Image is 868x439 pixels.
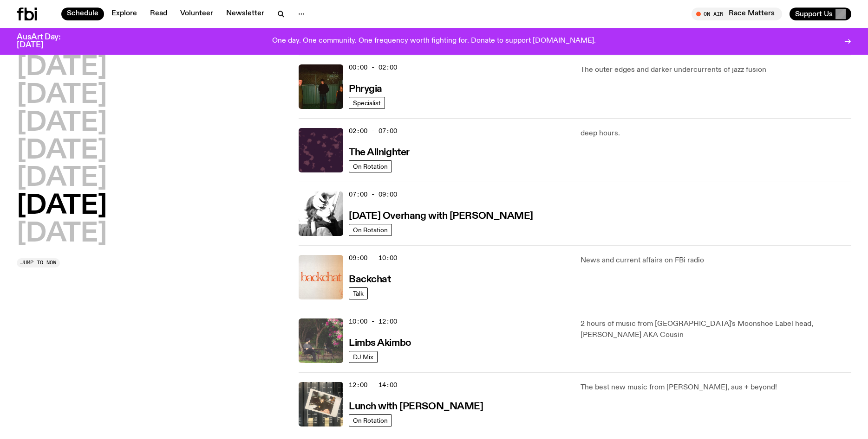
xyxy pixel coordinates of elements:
[299,64,343,109] img: A greeny-grainy film photo of Bela, John and Bindi at night. They are standing in a backyard on g...
[17,258,60,267] button: Jump to now
[349,400,483,412] a: Lunch with [PERSON_NAME]
[17,33,76,49] h3: AusArt Day: [DATE]
[349,211,533,221] h3: [DATE] Overhang with [PERSON_NAME]
[299,191,343,236] img: An overexposed, black and white profile of Kate, shot from the side. She is covering her forehead...
[106,7,143,20] a: Explore
[349,63,397,72] span: 00:00 - 02:00
[349,127,397,135] span: 02:00 - 07:00
[349,275,391,285] h3: Backchat
[692,7,782,20] button: On AirRace Matters
[349,190,397,199] span: 07:00 - 09:00
[349,351,378,363] a: DJ Mix
[795,10,833,18] span: Support Us
[175,7,219,20] a: Volunteer
[349,273,391,285] a: Backchat
[581,128,851,139] p: deep hours.
[349,210,533,221] a: [DATE] Overhang with [PERSON_NAME]
[349,287,368,299] a: Talk
[349,83,382,94] a: Phrygia
[17,221,107,247] button: [DATE]
[272,37,596,45] p: One day. One community. One frequency worth fighting for. Donate to support [DOMAIN_NAME].
[581,318,851,341] p: 2 hours of music from [GEOGRAPHIC_DATA]'s Moonshoe Label head, [PERSON_NAME] AKA Cousin
[349,414,392,426] a: On Rotation
[20,260,56,265] span: Jump to now
[299,318,343,363] img: Jackson sits at an outdoor table, legs crossed and gazing at a black and brown dog also sitting a...
[221,7,270,20] a: Newsletter
[17,165,107,191] button: [DATE]
[61,7,104,20] a: Schedule
[349,402,483,412] h3: Lunch with [PERSON_NAME]
[581,382,851,393] p: The best new music from [PERSON_NAME], aus + beyond!
[17,193,107,219] button: [DATE]
[581,64,851,76] p: The outer edges and darker undercurrents of jazz fusion
[353,353,373,360] span: DJ Mix
[349,337,411,348] a: Limbs Akimbo
[349,84,382,94] h3: Phrygia
[353,290,364,297] span: Talk
[581,255,851,266] p: News and current affairs on FBi radio
[349,146,410,158] a: The Allnighter
[17,138,107,164] button: [DATE]
[353,417,388,424] span: On Rotation
[353,99,381,106] span: Specialist
[349,381,397,389] span: 12:00 - 14:00
[349,254,397,262] span: 09:00 - 10:00
[17,83,107,108] button: [DATE]
[353,226,388,233] span: On Rotation
[353,163,388,170] span: On Rotation
[349,338,411,348] h3: Limbs Akimbo
[299,382,343,426] img: A polaroid of Ella Avni in the studio on top of the mixer which is also located in the studio.
[349,317,397,326] span: 10:00 - 12:00
[790,7,851,20] button: Support Us
[349,148,410,158] h3: The Allnighter
[17,110,107,136] button: [DATE]
[349,160,392,172] a: On Rotation
[144,7,173,20] a: Read
[349,224,392,236] a: On Rotation
[17,55,107,81] button: [DATE]
[349,97,385,109] a: Specialist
